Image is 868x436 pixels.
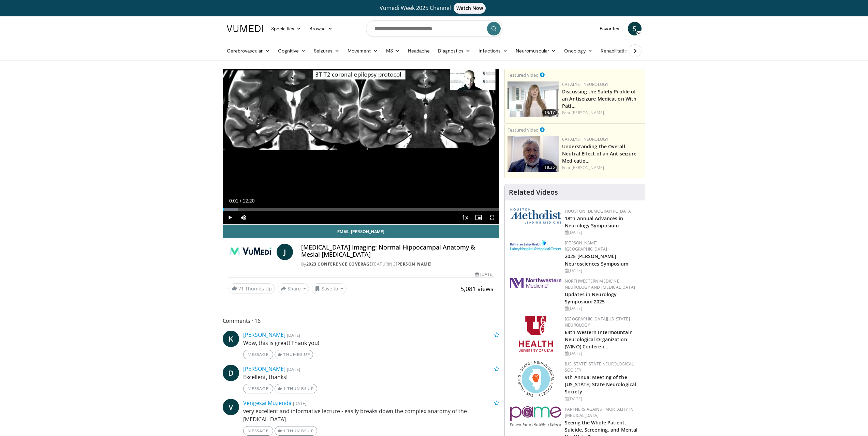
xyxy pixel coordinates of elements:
a: [US_STATE] State Neurological Society [565,361,634,373]
p: very excellent and informative lecture - easily breaks down the complex anatomy of the [MEDICAL_D... [243,407,500,423]
small: [DATE] [287,366,300,372]
img: eb8b354f-837c-42f6-ab3d-1e8ded9eaae7.png.150x105_q85_autocrop_double_scale_upscale_version-0.2.png [510,406,561,426]
a: K [223,331,239,347]
a: Partners Against Mortality in [MEDICAL_DATA] [565,406,633,418]
a: MS [382,44,404,58]
a: Infections [474,44,512,58]
a: Diagnostics [434,44,474,58]
a: Favorites [595,22,624,35]
a: Email [PERSON_NAME] [223,225,499,238]
span: 14:17 [542,109,557,116]
a: J [277,244,293,260]
a: 14:17 [507,81,559,117]
a: [PERSON_NAME] [396,261,432,267]
a: Message [243,426,273,436]
span: / [240,198,241,204]
a: Message [243,350,273,359]
span: Watch Now [454,3,486,14]
a: 18th Annual Advances in Neurology Symposium [565,215,623,229]
img: 5e4488cc-e109-4a4e-9fd9-73bb9237ee91.png.150x105_q85_autocrop_double_scale_upscale_version-0.2.png [510,208,561,224]
span: Vumedi Week 2025 Channel [380,4,489,12]
a: Updates in Neurology Symposium 2025 [565,291,617,305]
a: 64th Western Intermountain Neurological Organization (WINO) Conferen… [565,329,633,350]
span: 71 [238,285,244,292]
h4: [MEDICAL_DATA] Imaging: Normal Hippocampal Anatomy & Mesial [MEDICAL_DATA] [301,244,494,258]
a: Cerebrovascular [223,44,274,58]
button: Play [223,211,237,224]
div: Feat. [562,165,642,171]
span: 1 [283,386,286,391]
a: Thumbs Up [275,350,313,359]
a: Discussing the Safety Profile of an Antiseizure Medication With Pati… [562,88,636,109]
a: V [223,399,239,415]
a: Catalyst Neurology [562,81,608,87]
a: 2025 [PERSON_NAME] Neurosciences Symposium [565,253,628,267]
a: [PERSON_NAME] [243,365,285,373]
button: Share [278,283,309,294]
button: Playback Rate [458,211,472,224]
a: Northwestern Medicine Neurology and [MEDICAL_DATA] [565,278,635,290]
a: Browse [305,22,337,35]
a: Understanding the Overall Neutral Effect of an Antiseizure Medicatio… [562,143,636,164]
small: [DATE] [293,400,306,406]
a: 1 Thumbs Up [275,426,317,436]
a: S [628,22,642,35]
a: Specialties [267,22,306,35]
a: Headache [404,44,434,58]
span: 12:20 [242,198,254,204]
img: c23d0a25-a0b6-49e6-ba12-869cdc8b250a.png.150x105_q85_crop-smart_upscale.jpg [507,81,559,117]
span: 18:35 [542,164,557,170]
a: Catalyst Neurology [562,136,608,142]
div: [DATE] [565,268,639,274]
div: [DATE] [475,271,494,277]
a: [PERSON_NAME] [572,165,604,170]
a: Vumedi Week 2025 ChannelWatch Now [228,3,641,14]
span: 0:01 [229,198,238,204]
img: VuMedi Logo [227,25,263,32]
img: e7977282-282c-4444-820d-7cc2733560fd.jpg.150x105_q85_autocrop_double_scale_upscale_version-0.2.jpg [510,240,561,251]
a: Movement [343,44,382,58]
button: Mute [237,211,250,224]
div: [DATE] [565,350,639,357]
div: Progress Bar [223,208,499,211]
a: Seizures [310,44,343,58]
a: 2023 Conference Coverage [306,261,372,267]
a: D [223,365,239,381]
p: Excellent, thanks! [243,373,500,381]
small: Featured Video [507,127,539,133]
input: Search topics, interventions [366,20,502,37]
h4: Related Videos [509,188,558,196]
div: By FEATURING [301,261,494,267]
a: Oncology [560,44,597,58]
a: [PERSON_NAME] [243,331,285,339]
div: [DATE] [565,229,639,236]
a: Houston [DEMOGRAPHIC_DATA] [565,208,632,214]
div: [DATE] [565,396,639,402]
img: 01bfc13d-03a0-4cb7-bbaa-2eb0a1ecb046.png.150x105_q85_crop-smart_upscale.jpg [507,136,559,172]
span: 5,081 views [460,285,494,293]
a: 71 Thumbs Up [229,283,275,294]
button: Fullscreen [485,211,499,224]
p: Wow, this is great! Thank you! [243,339,500,347]
a: [GEOGRAPHIC_DATA][US_STATE] Neurology [565,316,630,328]
a: 1 Thumbs Up [275,384,317,393]
button: Save to [312,283,347,294]
a: Rehabilitation [597,44,634,58]
img: 2a462fb6-9365-492a-ac79-3166a6f924d8.png.150x105_q85_autocrop_double_scale_upscale_version-0.2.jpg [510,278,561,288]
span: Comments 16 [223,316,500,325]
a: Neuromuscular [512,44,560,58]
a: Vengesai Muzenda [243,399,292,407]
a: [PERSON_NAME][GEOGRAPHIC_DATA] [565,240,607,252]
a: Cognitive [274,44,310,58]
small: Featured Video [507,72,539,78]
img: 2023 Conference Coverage [229,244,274,260]
a: Message [243,384,273,393]
a: 9th Annual Meeting of the [US_STATE] State Neurological Society [565,374,636,395]
small: [DATE] [287,332,300,338]
span: 1 [283,428,286,433]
